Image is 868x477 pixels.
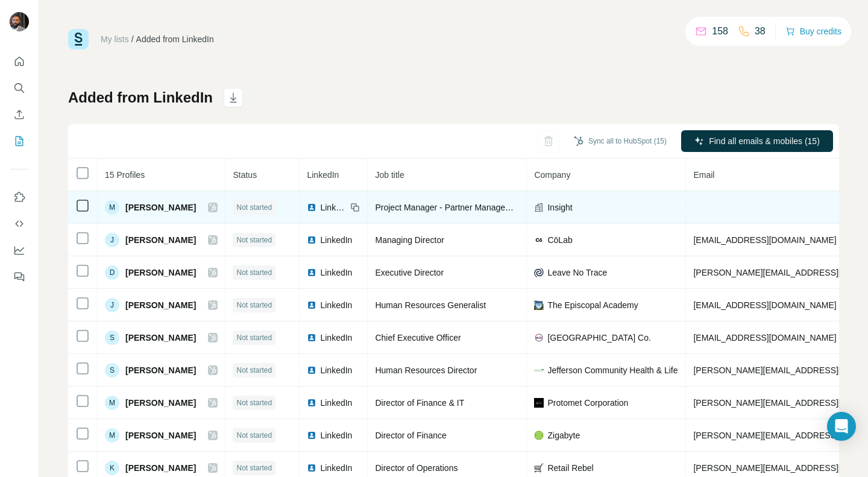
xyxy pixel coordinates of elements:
[236,300,272,311] span: Not started
[125,299,196,311] span: [PERSON_NAME]
[693,170,714,180] span: Email
[307,463,316,473] img: LinkedIn logo
[307,203,316,212] img: LinkedIn logo
[10,239,29,261] button: Dashboard
[125,462,196,474] span: [PERSON_NAME]
[233,170,257,180] span: Status
[307,365,316,375] img: LinkedIn logo
[827,412,856,441] div: Open Intercom Messenger
[236,235,272,245] span: Not started
[547,332,650,344] span: [GEOGRAPHIC_DATA] Co.
[320,332,352,344] span: LinkedIn
[307,268,316,277] img: LinkedIn logo
[375,203,627,212] span: Project Manager - Partner Management & Strategic Alliances / ESG
[534,365,544,375] img: company-logo
[105,298,119,312] div: J
[236,365,272,376] span: Not started
[375,365,477,375] span: Human Resources Director
[105,265,119,280] div: D
[534,235,544,245] img: company-logo
[105,363,119,377] div: S
[681,130,833,152] button: Find all emails & mobiles (15)
[375,170,404,180] span: Job title
[236,463,272,473] span: Not started
[693,300,836,310] span: [EMAIL_ADDRESS][DOMAIN_NAME]
[125,201,196,213] span: [PERSON_NAME]
[320,462,352,474] span: LinkedIn
[236,267,272,278] span: Not started
[105,396,119,410] div: M
[547,299,638,311] span: The Episcopal Academy
[10,77,29,99] button: Search
[125,397,196,409] span: [PERSON_NAME]
[10,186,29,208] button: Use Surfe on LinkedIn
[307,398,316,408] img: LinkedIn logo
[534,333,544,343] img: company-logo
[236,397,272,408] span: Not started
[547,201,572,213] span: Insight
[68,29,89,49] img: Surfe Logo
[547,397,628,409] span: Protomet Corporation
[105,233,119,247] div: J
[307,170,339,180] span: LinkedIn
[105,428,119,443] div: M
[10,213,29,235] button: Use Surfe API
[10,130,29,152] button: My lists
[375,398,464,408] span: Director of Finance & IT
[101,34,129,44] a: My lists
[547,429,580,441] span: Zigabyte
[547,267,607,279] span: Leave No Trace
[534,431,544,440] img: company-logo
[236,202,272,213] span: Not started
[10,12,29,31] img: Avatar
[375,463,458,473] span: Director of Operations
[320,397,352,409] span: LinkedIn
[693,235,836,245] span: [EMAIL_ADDRESS][DOMAIN_NAME]
[10,104,29,125] button: Enrich CSV
[320,364,352,376] span: LinkedIn
[755,24,766,39] p: 38
[125,429,196,441] span: [PERSON_NAME]
[10,266,29,288] button: Feedback
[547,462,593,474] span: Retail Rebel
[547,364,678,376] span: Jefferson Community Health & Life
[236,332,272,343] span: Not started
[565,132,675,150] button: Sync all to HubSpot (15)
[375,235,444,245] span: Managing Director
[534,170,570,180] span: Company
[131,33,134,45] li: /
[307,431,316,440] img: LinkedIn logo
[693,333,836,343] span: [EMAIL_ADDRESS][DOMAIN_NAME]
[712,24,728,39] p: 158
[125,267,196,279] span: [PERSON_NAME]
[320,267,352,279] span: LinkedIn
[68,88,213,107] h1: Added from LinkedIn
[125,332,196,344] span: [PERSON_NAME]
[10,51,29,72] button: Quick start
[105,461,119,475] div: K
[125,234,196,246] span: [PERSON_NAME]
[105,200,119,215] div: M
[320,201,347,213] span: LinkedIn
[785,23,841,40] button: Buy credits
[375,333,461,343] span: Chief Executive Officer
[236,430,272,441] span: Not started
[125,364,196,376] span: [PERSON_NAME]
[534,398,544,408] img: company-logo
[307,300,316,310] img: LinkedIn logo
[307,235,316,245] img: LinkedIn logo
[320,234,352,246] span: LinkedIn
[375,268,444,277] span: Executive Director
[375,300,486,310] span: Human Resources Generalist
[534,300,544,310] img: company-logo
[534,268,544,277] img: company-logo
[307,333,316,343] img: LinkedIn logo
[534,463,544,473] img: company-logo
[105,170,145,180] span: 15 Profiles
[320,429,352,441] span: LinkedIn
[105,330,119,345] div: S
[320,299,352,311] span: LinkedIn
[136,33,214,45] div: Added from LinkedIn
[709,135,820,147] span: Find all emails & mobiles (15)
[375,431,446,440] span: Director of Finance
